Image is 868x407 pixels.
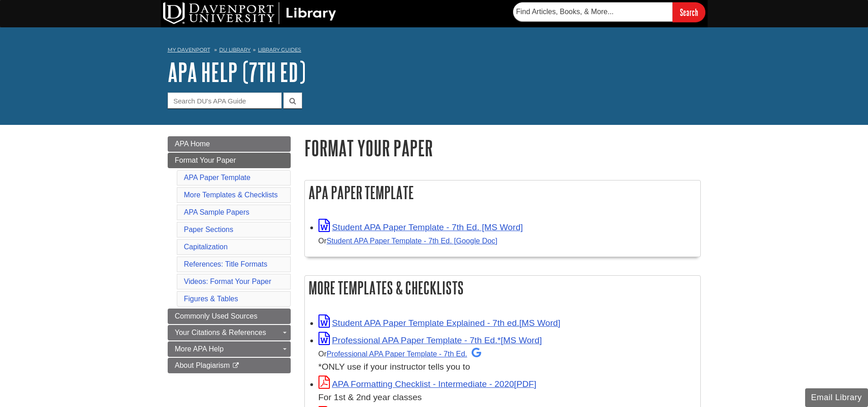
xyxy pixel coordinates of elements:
[184,278,272,285] a: Videos: Format Your Paper
[184,191,278,199] a: More Templates & Checklists
[168,136,291,152] a: APA Home
[175,329,266,336] span: Your Citations & References
[318,391,696,404] div: For 1st & 2nd year classes
[513,2,673,21] input: Find Articles, Books, & More...
[318,350,482,358] small: Or
[168,93,282,108] input: Search DU's APA Guide
[513,2,705,22] form: Searches DU Library's articles, books, and more
[163,2,336,24] img: DU Library
[219,46,251,53] a: DU Library
[175,156,236,164] span: Format Your Paper
[184,226,234,233] a: Paper Sections
[168,358,291,373] a: About Plagiarism
[168,325,291,340] a: Your Citations & References
[318,347,696,374] div: *ONLY use if your instructor tells you to
[318,335,542,345] a: Link opens in new window
[175,345,224,353] span: More APA Help
[805,388,868,407] button: Email Library
[673,2,705,22] input: Search
[184,243,228,251] a: Capitalization
[168,46,210,54] a: My Davenport
[184,174,251,181] a: APA Paper Template
[168,44,701,58] nav: breadcrumb
[258,46,301,53] a: Library Guides
[168,309,291,324] a: Commonly Used Sources
[175,361,230,369] span: About Plagiarism
[327,237,498,245] a: Student APA Paper Template - 7th Ed. [Google Doc]
[304,136,701,160] h1: Format Your Paper
[184,208,250,216] a: APA Sample Papers
[318,318,560,328] a: Link opens in new window
[184,260,267,268] a: References: Title Formats
[168,153,291,168] a: Format Your Paper
[318,222,523,232] a: Link opens in new window
[327,350,482,358] a: Professional APA Paper Template - 7th Ed.
[305,276,700,300] h2: More Templates & Checklists
[168,341,291,357] a: More APA Help
[318,237,498,245] small: Or
[305,180,700,205] h2: APA Paper Template
[232,363,240,369] i: This link opens in a new window
[175,312,257,320] span: Commonly Used Sources
[168,136,291,373] div: Guide Page Menu
[184,295,238,303] a: Figures & Tables
[168,58,306,86] a: APA Help (7th Ed)
[175,140,210,148] span: APA Home
[318,379,537,389] a: Link opens in new window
